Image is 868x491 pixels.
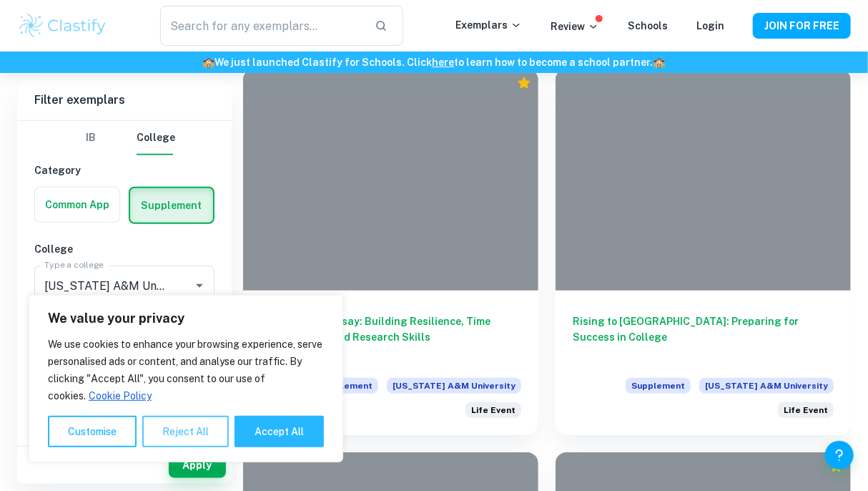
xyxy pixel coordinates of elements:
button: Help and Feedback [825,441,854,470]
p: We value your privacy [48,310,324,327]
button: Accept All [235,416,324,447]
p: We use cookies to enhance your browsing experience, serve personalised ads or content, and analys... [48,336,324,404]
button: Common App [35,188,119,222]
p: Review [551,19,599,34]
label: Type a college [44,259,104,271]
button: Reject All [142,416,229,447]
button: Apply [169,452,226,478]
h6: Rising to [GEOGRAPHIC_DATA]: Preparing for Success in College [573,313,834,361]
a: Rising to [GEOGRAPHIC_DATA]: Preparing for Success in CollegeSupplement[US_STATE] A&M UniversityD... [556,69,851,435]
input: Search for any exemplars... [160,6,363,46]
span: 🏫 [654,57,666,68]
button: Supplement [130,188,213,223]
div: Premium [517,76,531,90]
span: [US_STATE] A&M University [387,378,521,394]
div: Filter type choice [74,121,175,155]
a: The Extended Essay: Building Resilience, Time Management, and Research SkillsSupplement[US_STATE]... [243,69,538,435]
div: Premium [829,460,844,474]
a: Login [696,20,724,31]
span: Life Event [471,404,516,417]
img: Clastify logo [17,11,108,40]
h6: Filter exemplars [17,80,232,120]
p: Exemplars [455,17,522,33]
button: College [137,121,175,155]
span: Supplement [313,378,378,394]
a: Schools [628,20,668,31]
span: Life Event [784,404,828,417]
h6: We just launched Clastify for Schools. Click to learn how to become a school partner. [3,54,865,70]
div: Describe a life event which you feel has prepared you to be successful in college. [465,402,521,418]
div: We value your privacy [29,295,343,462]
h6: Category [34,162,214,178]
h6: College [34,241,214,257]
button: Open [189,276,209,296]
button: JOIN FOR FREE [753,13,851,39]
span: [US_STATE] A&M University [699,378,834,394]
a: Cookie Policy [88,389,152,402]
h6: The Extended Essay: Building Resilience, Time Management, and Research Skills [260,313,521,361]
span: Supplement [626,378,691,394]
button: IB [74,121,108,155]
a: here [433,57,455,68]
button: Customise [48,416,137,447]
span: 🏫 [203,57,215,68]
div: Describe a life event which you feel has prepared you to be successful in college. [778,402,834,418]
